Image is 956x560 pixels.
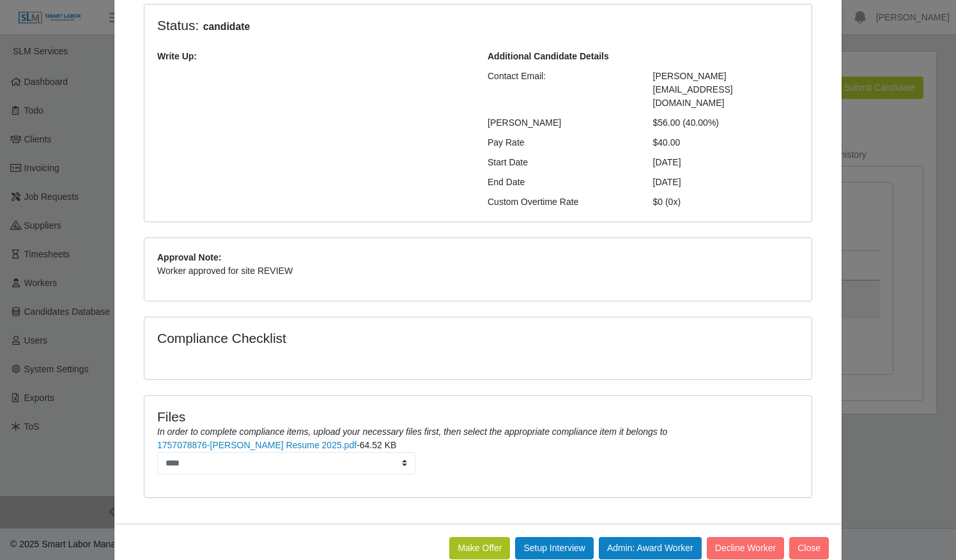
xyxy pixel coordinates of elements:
div: $40.00 [644,136,809,149]
div: $56.00 (40.00%) [644,116,809,130]
h4: Files [157,409,799,425]
span: [PERSON_NAME][EMAIL_ADDRESS][DOMAIN_NAME] [653,71,733,108]
b: Write Up: [157,51,197,61]
li: - [157,439,799,474]
p: Worker approved for site REVIEW [157,264,799,278]
a: 1757078876-[PERSON_NAME] Resume 2025.pdf [157,440,357,450]
div: End Date [478,176,644,189]
div: [PERSON_NAME] [478,116,644,130]
span: $0 (0x) [653,197,681,207]
i: In order to complete compliance items, upload your necessary files first, then select the appropr... [157,427,667,437]
div: Start Date [478,156,644,169]
div: [DATE] [644,156,809,169]
span: [DATE] [653,177,681,187]
div: Pay Rate [478,136,644,149]
div: Custom Overtime Rate [478,195,644,209]
b: Additional Candidate Details [488,51,609,61]
div: Contact Email: [478,70,644,110]
h4: Compliance Checklist [157,330,578,346]
b: Approval Note: [157,252,221,262]
span: 64.52 KB [360,440,397,450]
